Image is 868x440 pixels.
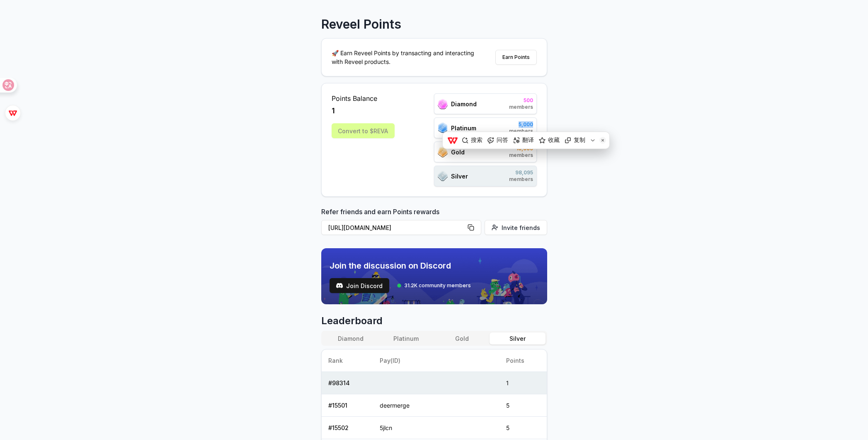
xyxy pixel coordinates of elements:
[336,282,343,289] img: test
[451,148,465,156] span: Gold
[321,314,547,328] span: Leaderboard
[323,332,378,345] button: Diamond
[438,122,448,133] img: ranks_icon
[451,124,476,132] span: Platinum
[451,100,477,108] span: Diamond
[509,128,533,134] span: members
[321,248,547,304] img: discord_banner
[378,332,434,345] button: Platinum
[502,223,540,232] span: Invite friends
[321,17,401,32] p: Reveel Points
[485,220,547,235] button: Invite friends
[438,99,448,109] img: ranks_icon
[509,104,533,110] span: members
[346,281,383,290] span: Join Discord
[330,278,389,293] a: testJoin Discord
[490,332,545,345] button: Silver
[321,207,547,238] div: Refer friends and earn Points rewards
[373,350,499,372] th: Pay(ID)
[438,171,448,181] img: ranks_icon
[438,147,448,157] img: ranks_icon
[373,394,499,417] td: deermerge
[373,417,499,439] td: 5jlcn
[499,417,546,439] td: 5
[509,176,533,183] span: members
[330,278,389,293] button: Join Discord
[495,50,537,65] button: Earn Points
[434,332,490,345] button: Gold
[330,260,471,271] span: Join the discussion on Discord
[509,152,533,159] span: members
[509,169,533,176] span: 98,095
[322,417,373,439] td: # 15502
[322,372,373,394] td: # 98314
[499,350,546,372] th: Points
[404,282,471,289] span: 31.2K community members
[332,93,395,103] span: Points Balance
[499,394,546,417] td: 5
[332,105,335,117] span: 1
[509,97,533,104] span: 500
[322,394,373,417] td: # 15501
[509,121,533,128] span: 5,000
[451,172,468,181] span: Silver
[322,350,373,372] th: Rank
[499,372,546,394] td: 1
[321,220,481,235] button: [URL][DOMAIN_NAME]
[332,49,481,66] p: 🚀 Earn Reveel Points by transacting and interacting with Reveel products.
